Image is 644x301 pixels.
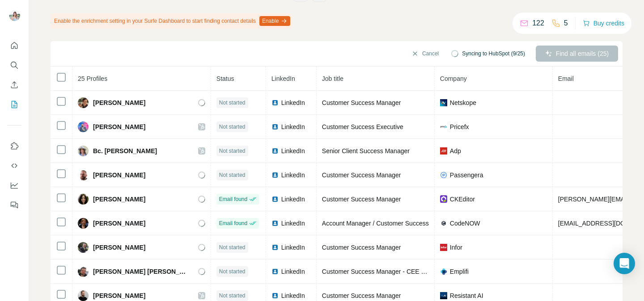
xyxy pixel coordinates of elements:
[93,243,145,252] span: [PERSON_NAME]
[450,98,476,107] span: Netskope
[281,291,305,300] span: LinkedIn
[51,13,292,29] div: Enable the enrichment setting in your Surfe Dashboard to start finding contact details
[78,290,89,301] img: Avatar
[450,243,462,252] span: Infor
[7,38,21,54] button: Quick start
[558,75,574,82] span: Email
[78,170,89,180] img: Avatar
[440,292,447,299] img: company-logo
[450,146,461,155] span: Adp
[219,268,246,276] span: Not started
[322,99,401,106] span: Customer Success Manager
[322,196,401,203] span: Customer Success Manager
[7,57,21,73] button: Search
[219,123,246,131] span: Not started
[271,147,279,155] img: LinkedIn logo
[219,243,246,251] span: Not started
[322,171,401,179] span: Customer Success Manager
[440,220,447,227] img: company-logo
[450,219,480,228] span: CodeNOW
[219,147,246,155] span: Not started
[78,97,89,108] img: Avatar
[271,244,279,251] img: LinkedIn logo
[450,171,483,180] span: Passengera
[322,220,429,227] span: Account Manager / Customer Success
[93,122,145,131] span: [PERSON_NAME]
[78,121,89,132] img: Avatar
[7,9,21,23] img: Avatar
[271,268,279,275] img: LinkedIn logo
[271,220,279,227] img: LinkedIn logo
[7,158,21,174] button: Use Surfe API
[78,146,89,156] img: Avatar
[322,123,403,130] span: Customer Success Executive
[281,243,305,252] span: LinkedIn
[281,219,305,228] span: LinkedIn
[219,219,247,227] span: Email found
[440,171,447,179] img: company-logo
[93,267,189,276] span: [PERSON_NAME] [PERSON_NAME]
[7,177,21,193] button: Dashboard
[440,147,447,155] img: company-logo
[405,46,445,62] button: Cancel
[93,146,157,155] span: Bc. [PERSON_NAME]
[564,18,568,29] p: 5
[450,291,483,300] span: Resistant AI
[440,75,467,82] span: Company
[7,96,21,113] button: My lists
[216,75,234,82] span: Status
[93,195,145,204] span: [PERSON_NAME]
[440,244,447,251] img: company-logo
[281,146,305,155] span: LinkedIn
[259,16,290,26] button: Enable
[583,17,624,29] button: Buy credits
[271,99,279,106] img: LinkedIn logo
[462,50,525,58] span: Syncing to HubSpot (9/25)
[93,98,145,107] span: [PERSON_NAME]
[78,75,107,82] span: 25 Profiles
[219,99,246,107] span: Not started
[271,196,279,203] img: LinkedIn logo
[93,291,145,300] span: [PERSON_NAME]
[322,75,343,82] span: Job title
[440,123,447,130] img: company-logo
[271,171,279,179] img: LinkedIn logo
[271,75,295,82] span: LinkedIn
[450,267,469,276] span: Emplifi
[7,77,21,93] button: Enrich CSV
[219,292,246,300] span: Not started
[78,242,89,253] img: Avatar
[271,123,279,130] img: LinkedIn logo
[322,292,401,299] span: Customer Success Manager
[271,292,279,299] img: LinkedIn logo
[93,171,145,180] span: [PERSON_NAME]
[322,244,401,251] span: Customer Success Manager
[7,138,21,154] button: Use Surfe on LinkedIn
[440,195,447,202] img: company-logo
[219,195,247,203] span: Email found
[281,122,305,131] span: LinkedIn
[450,195,475,204] span: CKEditor
[450,122,469,131] span: Pricefx
[7,197,21,213] button: Feedback
[532,18,544,29] p: 122
[322,147,410,155] span: Senior Client Success Manager
[440,268,447,275] img: company-logo
[78,194,89,205] img: Avatar
[322,268,441,275] span: Customer Success Manager - CEE Region
[281,195,305,204] span: LinkedIn
[281,98,305,107] span: LinkedIn
[614,253,635,274] div: Open Intercom Messenger
[281,267,305,276] span: LinkedIn
[440,99,447,106] img: company-logo
[78,218,89,229] img: Avatar
[219,171,246,179] span: Not started
[93,219,145,228] span: [PERSON_NAME]
[281,171,305,180] span: LinkedIn
[78,266,89,277] img: Avatar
